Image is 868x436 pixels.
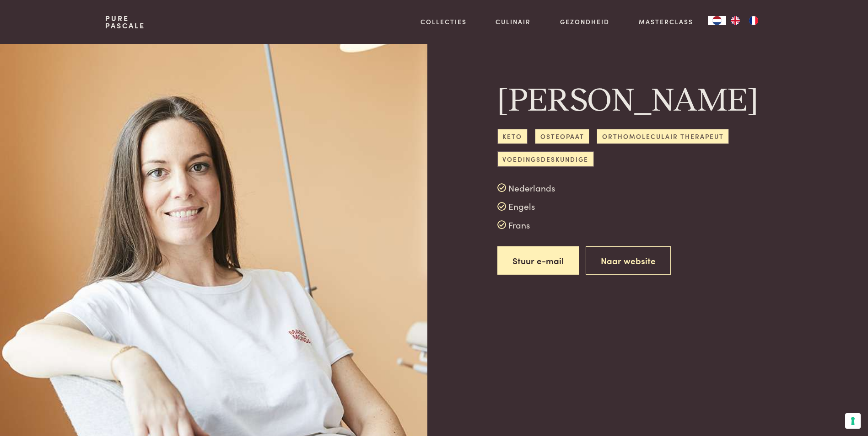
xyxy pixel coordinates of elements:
h1: [PERSON_NAME] [497,80,710,122]
a: PurePascale [105,15,145,29]
a: FR [744,16,763,25]
a: Masterclass [639,17,693,27]
div: Language [708,16,726,25]
ul: Language list [726,16,763,25]
a: EN [726,16,744,25]
span: Keto [497,129,528,144]
span: Orthomoleculair therapeut [597,129,729,144]
a: Gezondheid [560,17,609,27]
aside: Language selected: Nederlands [708,16,763,25]
div: Frans [497,218,763,232]
a: Stuur e-mail [497,246,579,275]
div: Nederlands [497,181,763,195]
span: Osteopaat [535,129,589,144]
a: Naar website [586,246,671,275]
a: Collecties [421,17,467,27]
span: Voedingsdeskundige [497,151,594,166]
a: Culinair [496,17,531,27]
button: Uw voorkeuren voor toestemming voor trackingtechnologieën [845,413,861,429]
div: Engels [497,200,763,213]
a: NL [708,16,726,25]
